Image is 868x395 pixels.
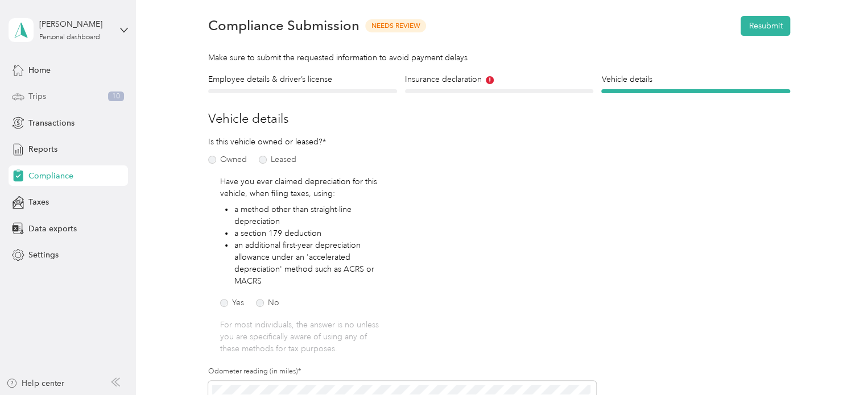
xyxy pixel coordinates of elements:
label: Yes [220,299,244,307]
h4: Insurance declaration [405,73,594,85]
label: No [256,299,279,307]
li: a method other than straight-line depreciation [234,203,384,227]
label: Owned [208,156,247,164]
span: Home [28,64,51,76]
li: an additional first-year depreciation allowance under an 'accelerated depreciation' method such a... [234,239,384,287]
span: Settings [28,249,59,261]
p: Is this vehicle owned or leased?* [208,136,333,148]
span: Trips [28,90,46,102]
span: Data exports [28,223,77,235]
p: Have you ever claimed depreciation for this vehicle, when filing taxes, using: [220,176,385,199]
div: [PERSON_NAME] [39,18,110,30]
span: 10 [108,92,124,102]
label: Leased [259,156,296,164]
span: Transactions [28,117,75,129]
div: Personal dashboard [39,34,100,41]
h1: Compliance Submission [208,18,359,34]
label: Odometer reading (in miles)* [208,367,596,377]
h3: Vehicle details [208,109,790,128]
li: a section 179 deduction [234,227,384,239]
p: For most individuals, the answer is no unless you are specifically aware of using any of these me... [220,319,385,355]
div: Make sure to submit the requested information to avoid payment delays [208,52,790,64]
button: Help center [6,377,64,389]
h4: Vehicle details [601,73,790,85]
iframe: Everlance-gr Chat Button Frame [804,331,868,395]
span: Needs Review [365,19,426,32]
span: Taxes [28,196,49,208]
span: Compliance [28,170,73,182]
span: Reports [28,143,57,155]
button: Resubmit [741,16,790,36]
h4: Employee details & driver’s license [208,73,397,85]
